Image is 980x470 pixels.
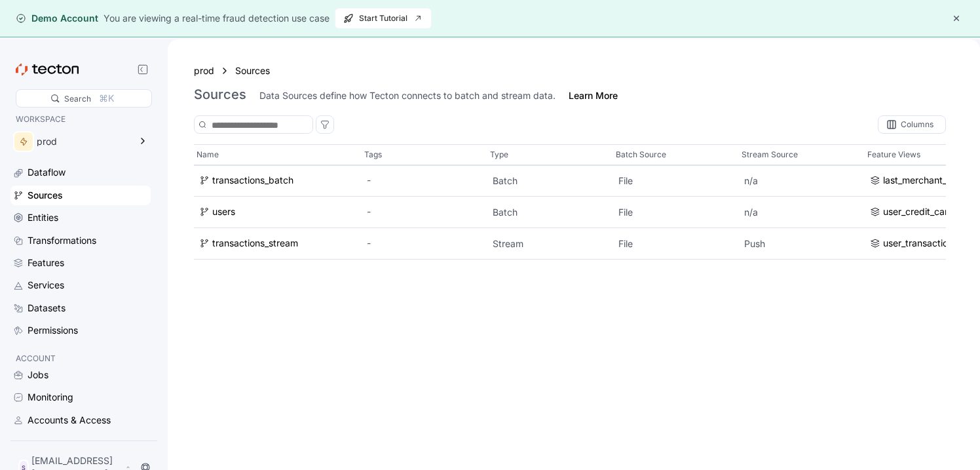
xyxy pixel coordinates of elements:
[618,237,734,250] p: File
[367,174,482,188] div: -
[870,174,967,188] a: last_merchant_embedding
[10,253,151,273] a: Features
[367,237,482,251] div: -
[10,208,151,227] a: Entities
[16,352,145,365] p: ACCOUNT
[199,174,356,188] a: transactions_batch
[744,206,859,219] p: n/a
[28,233,96,248] div: Transformations
[493,237,608,250] p: Stream
[212,237,298,251] div: transactions_stream
[10,410,151,430] a: Accounts & Access
[194,64,214,78] a: prod
[878,115,946,134] div: Columns
[493,174,608,187] p: Batch
[28,188,63,203] div: Sources
[10,231,151,250] a: Transformations
[28,278,64,292] div: Services
[744,174,859,187] p: n/a
[194,87,246,102] h3: Sources
[616,148,666,161] p: Batch Source
[618,206,734,219] p: File
[28,210,58,225] div: Entities
[493,206,608,219] p: Batch
[28,368,48,382] div: Jobs
[104,11,330,26] div: You are viewing a real-time fraud detection use case
[744,237,859,250] p: Push
[335,8,432,29] button: Start Tutorial
[212,174,293,188] div: transactions_batch
[197,148,219,161] p: Name
[199,205,356,220] a: users
[569,89,618,102] a: Learn More
[10,186,151,205] a: Sources
[867,148,920,161] p: Feature Views
[37,137,130,146] div: prod
[16,12,98,25] div: Demo Account
[28,256,64,270] div: Features
[10,275,151,295] a: Services
[367,205,482,220] div: -
[28,413,111,427] div: Accounts & Access
[10,387,151,407] a: Monitoring
[28,165,66,180] div: Dataflow
[16,89,152,108] div: Search⌘K
[618,174,734,187] p: File
[10,365,151,385] a: Jobs
[259,89,556,102] div: Data Sources define how Tecton connects to batch and stream data.
[28,323,78,338] div: Permissions
[99,91,114,106] div: ⌘K
[364,148,382,161] p: Tags
[16,113,145,126] p: WORKSPACE
[901,121,933,128] div: Columns
[28,390,73,404] div: Monitoring
[490,148,508,161] p: Type
[10,163,151,182] a: Dataflow
[199,237,356,251] a: transactions_stream
[10,298,151,318] a: Datasets
[64,92,91,105] div: Search
[343,9,423,28] span: Start Tutorial
[212,205,235,220] div: users
[883,174,967,188] div: last_merchant_embedding
[235,64,281,78] a: Sources
[28,301,66,315] div: Datasets
[10,321,151,340] a: Permissions
[742,148,798,161] p: Stream Source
